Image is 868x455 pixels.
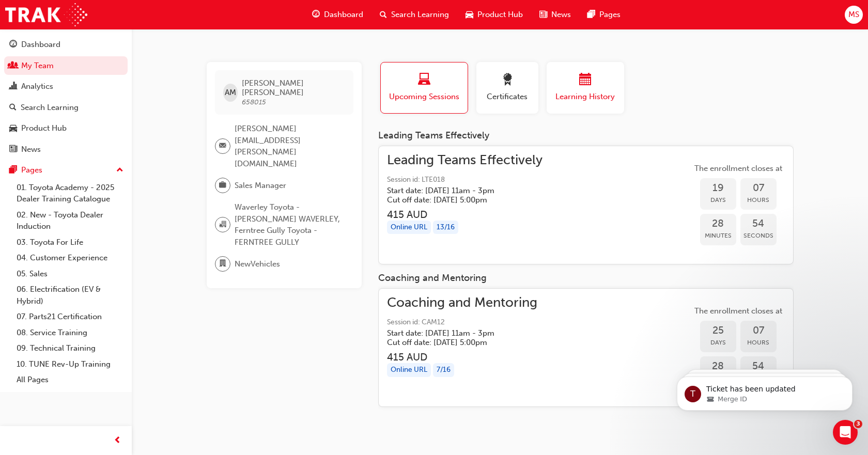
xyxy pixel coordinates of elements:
[4,140,128,159] a: News
[418,73,430,87] span: laptop-icon
[12,372,128,388] a: All Pages
[692,163,785,175] span: The enrollment closes at
[12,356,128,372] a: 10. TUNE Rev-Up Training
[661,355,868,427] iframe: Intercom notifications message
[854,420,862,428] span: 3
[4,161,128,180] button: Pages
[579,4,629,25] a: pages-iconPages
[700,230,736,242] span: Minutes
[12,207,128,234] a: 02. New - Toyota Dealer Induction
[235,201,345,248] span: Waverley Toyota - [PERSON_NAME] WAVERLEY, Ferntree Gully Toyota - FERNTREE GULLY
[21,122,67,134] div: Product Hub
[387,297,537,309] span: Coaching and Mentoring
[324,9,363,21] span: Dashboard
[833,420,858,445] iframe: Intercom live chat
[477,9,523,21] span: Product Hub
[114,434,121,447] span: prev-icon
[579,73,592,87] span: calendar-icon
[387,174,542,186] span: Session id: LTE018
[700,325,736,337] span: 25
[4,119,128,138] a: Product Hub
[21,164,42,176] div: Pages
[12,266,128,282] a: 05. Sales
[9,61,17,71] span: people-icon
[12,180,128,207] a: 01. Toyota Academy - 2025 Dealer Training Catalogue
[9,145,17,154] span: news-icon
[848,9,859,21] span: MS
[554,91,616,103] span: Learning History
[235,180,286,192] span: Sales Manager
[387,297,785,399] a: Coaching and MentoringSession id: CAM12Start date: [DATE] 11am - 3pm Cut off date: [DATE] 5:00pm ...
[501,73,514,87] span: award-icon
[5,3,87,26] a: Trak
[219,179,226,192] span: briefcase-icon
[740,337,777,349] span: Hours
[457,4,531,25] a: car-iconProduct Hub
[21,102,79,114] div: Search Learning
[4,98,128,117] a: Search Learning
[371,4,457,25] a: search-iconSearch Learning
[387,351,537,363] h3: 415 AUD
[476,62,538,114] button: Certificates
[466,8,473,21] span: car-icon
[740,230,777,242] span: Seconds
[692,305,785,317] span: The enrollment closes at
[9,40,17,50] span: guage-icon
[21,144,41,155] div: News
[845,6,863,24] button: MS
[304,4,371,25] a: guage-iconDashboard
[740,218,777,230] span: 54
[4,56,128,75] a: My Team
[387,363,431,377] div: Online URL
[4,77,128,96] a: Analytics
[484,91,531,103] span: Certificates
[599,9,621,21] span: Pages
[242,98,266,106] span: 658015
[21,39,60,51] div: Dashboard
[9,103,17,113] span: search-icon
[531,4,579,25] a: news-iconNews
[387,328,521,338] h5: Start date: [DATE] 11am - 3pm
[387,317,537,328] span: Session id: CAM12
[740,194,777,206] span: Hours
[387,154,542,166] span: Leading Teams Effectively
[21,81,53,92] div: Analytics
[378,273,794,284] div: Coaching and Mentoring
[312,8,320,21] span: guage-icon
[219,139,226,153] span: email-icon
[700,218,736,230] span: 28
[380,62,468,114] button: Upcoming Sessions
[12,234,128,250] a: 03. Toyota For Life
[378,130,794,142] div: Leading Teams Effectively
[387,209,542,221] h3: 415 AUD
[387,195,526,205] h5: Cut off date: [DATE] 5:00pm
[235,123,345,169] span: [PERSON_NAME][EMAIL_ADDRESS][PERSON_NAME][DOMAIN_NAME]
[4,33,128,161] button: DashboardMy TeamAnalyticsSearch LearningProduct HubNews
[387,186,526,195] h5: Start date: [DATE] 11am - 3pm
[547,62,624,114] button: Learning History
[587,8,595,21] span: pages-icon
[9,124,17,133] span: car-icon
[380,8,387,21] span: search-icon
[9,166,17,175] span: pages-icon
[242,79,345,97] span: [PERSON_NAME] [PERSON_NAME]
[740,325,777,337] span: 07
[740,182,777,194] span: 07
[9,82,17,91] span: chart-icon
[387,154,785,256] a: Leading Teams EffectivelySession id: LTE018Start date: [DATE] 11am - 3pm Cut off date: [DATE] 5:0...
[433,363,454,377] div: 7 / 16
[219,257,226,271] span: department-icon
[12,250,128,266] a: 04. Customer Experience
[387,221,431,234] div: Online URL
[219,218,226,231] span: organisation-icon
[387,338,521,347] h5: Cut off date: [DATE] 5:00pm
[225,87,236,99] span: AM
[700,337,736,349] span: Days
[551,9,571,21] span: News
[539,8,547,21] span: news-icon
[4,35,128,54] a: Dashboard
